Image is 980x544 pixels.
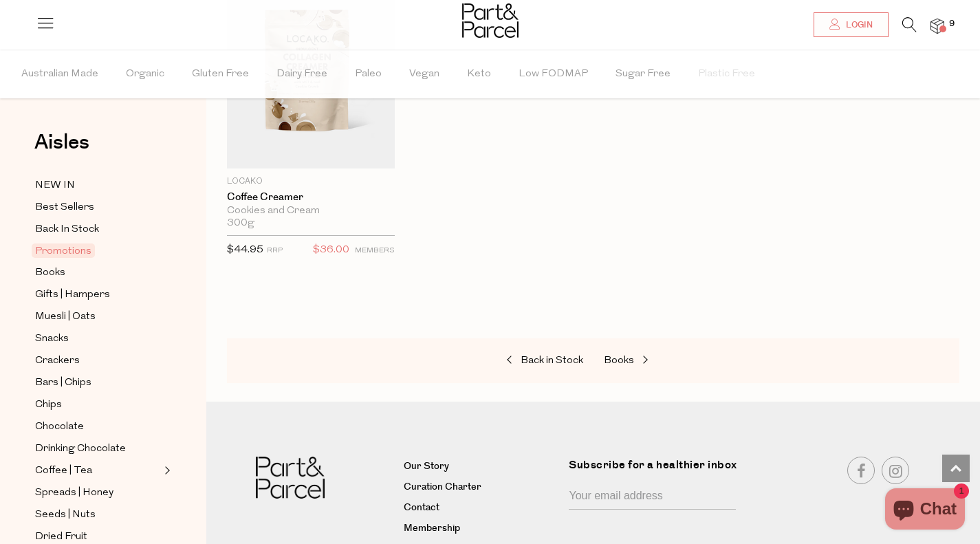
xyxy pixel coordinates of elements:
input: Your email address [569,483,736,510]
a: Snacks [35,330,160,347]
a: Books [604,352,741,370]
a: Membership [404,521,558,537]
a: Aisles [34,132,89,166]
img: Part&Parcel [256,457,325,499]
a: Back In Stock [35,221,160,238]
span: 9 [946,18,958,30]
span: Back In Stock [35,221,99,238]
span: Sugar Free [616,50,671,98]
a: NEW IN [35,177,160,194]
span: Promotions [32,243,95,258]
a: Login [814,12,889,37]
span: Aisles [34,127,89,157]
span: $44.95 [227,245,263,255]
a: Our Story [404,459,558,475]
span: Plastic Free [698,50,755,98]
a: Bars | Chips [35,374,160,391]
a: Books [35,264,160,281]
p: Locako [227,175,395,188]
span: Dairy Free [276,50,327,98]
span: Back in Stock [521,356,583,366]
a: Contact [404,500,558,516]
a: Chocolate [35,418,160,435]
a: 9 [930,19,944,33]
span: Muesli | Oats [35,309,96,325]
a: Spreads | Honey [35,484,160,501]
span: Vegan [409,50,439,98]
span: NEW IN [35,177,75,194]
span: Organic [126,50,164,98]
span: Paleo [355,50,382,98]
small: RRP [267,247,283,254]
button: Expand/Collapse Coffee | Tea [161,462,171,479]
span: Crackers [35,353,80,369]
label: Subscribe for a healthier inbox [569,457,744,483]
span: Spreads | Honey [35,485,113,501]
span: Chocolate [35,419,84,435]
a: Curation Charter [404,479,558,496]
span: Best Sellers [35,199,94,216]
a: Coffee Creamer [227,191,395,204]
a: Chips [35,396,160,413]
a: Muesli | Oats [35,308,160,325]
small: MEMBERS [355,247,395,254]
span: Login [842,19,873,31]
span: Coffee | Tea [35,463,92,479]
span: $36.00 [313,241,349,259]
span: Gluten Free [192,50,249,98]
span: Drinking Chocolate [35,441,126,457]
div: Cookies and Cream [227,205,395,217]
a: Promotions [35,243,160,259]
span: Bars | Chips [35,375,91,391]
img: Part&Parcel [462,3,519,38]
a: Crackers [35,352,160,369]
span: 300g [227,217,254,230]
a: Best Sellers [35,199,160,216]
span: Australian Made [21,50,98,98]
a: Seeds | Nuts [35,506,160,523]
inbox-online-store-chat: Shopify online store chat [881,488,969,533]
span: Chips [35,397,62,413]
span: Snacks [35,331,69,347]
a: Back in Stock [446,352,583,370]
span: Gifts | Hampers [35,287,110,303]
a: Gifts | Hampers [35,286,160,303]
span: Books [604,356,634,366]
span: Books [35,265,65,281]
span: Low FODMAP [519,50,588,98]
a: Coffee | Tea [35,462,160,479]
span: Keto [467,50,491,98]
a: Drinking Chocolate [35,440,160,457]
span: Seeds | Nuts [35,507,96,523]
